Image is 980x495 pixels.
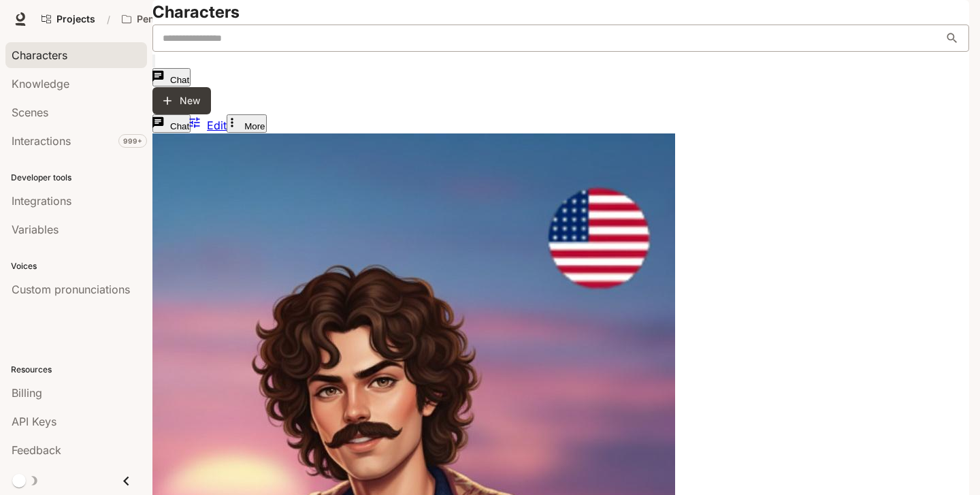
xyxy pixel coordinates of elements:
[56,14,95,25] span: Projects
[191,118,227,132] a: Edit Benson_MOD
[137,14,213,25] p: Pen Pals [Production]
[35,5,101,33] a: Go to projects
[152,68,191,86] button: Chat
[101,12,116,27] div: /
[152,114,191,133] button: Chat with Benson_MOD
[152,87,211,114] button: New
[116,5,234,33] button: Open workspace menu
[227,114,266,133] button: More actions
